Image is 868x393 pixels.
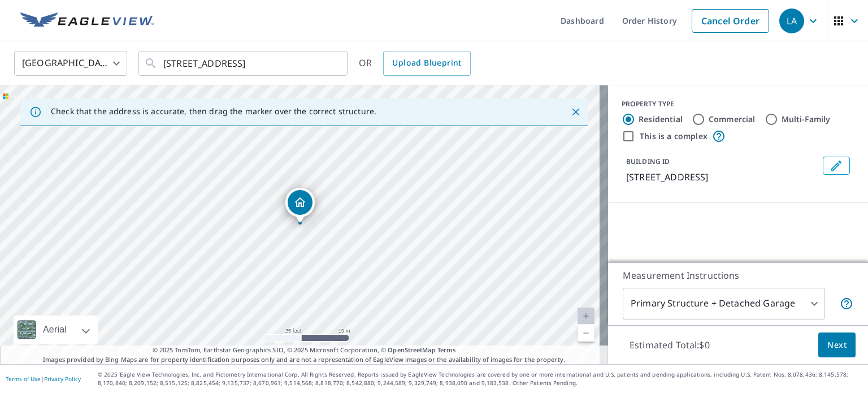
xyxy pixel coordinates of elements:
p: [STREET_ADDRESS] [626,170,818,184]
div: OR [359,51,471,76]
a: OpenStreetMap [388,346,435,354]
a: Current Level 20, Zoom In Disabled [578,308,594,325]
div: [GEOGRAPHIC_DATA] [14,47,127,79]
div: LA [779,8,804,33]
span: Your report will include the primary structure and a detached garage if one exists. [840,297,853,310]
p: © 2025 Eagle View Technologies, Inc. and Pictometry International Corp. All Rights Reserved. Repo... [98,370,862,387]
div: Dropped pin, building 1, Residential property, 3645 Treehaven Bnd Owensboro, KY 42303 [285,188,315,223]
p: Check that the address is accurate, then drag the marker over the correct structure. [51,106,376,116]
span: Next [827,338,847,352]
p: Estimated Total: $0 [620,332,719,357]
div: Aerial [14,316,98,344]
div: PROPERTY TYPE [622,99,854,109]
label: This is a complex [640,131,708,142]
a: Upload Blueprint [383,51,470,76]
div: Aerial [40,316,70,344]
button: Edit building 1 [823,157,850,175]
p: BUILDING ID [626,157,670,166]
div: Primary Structure + Detached Garage [623,288,825,319]
button: Next [818,332,856,358]
a: Cancel Order [692,9,769,33]
a: Terms of Use [6,375,41,383]
p: Measurement Instructions [623,269,853,282]
input: Search by address or latitude-longitude [163,47,324,79]
label: Commercial [709,114,756,125]
img: EV Logo [20,12,154,29]
a: Current Level 20, Zoom Out [578,325,594,342]
span: Upload Blueprint [392,56,461,70]
a: Privacy Policy [44,375,81,383]
button: Close [568,105,583,119]
label: Multi-Family [782,114,831,125]
label: Residential [639,114,683,125]
a: Terms [437,346,456,354]
span: © 2025 TomTom, Earthstar Geographics SIO, © 2025 Microsoft Corporation, © [153,346,456,355]
p: | [6,375,81,382]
